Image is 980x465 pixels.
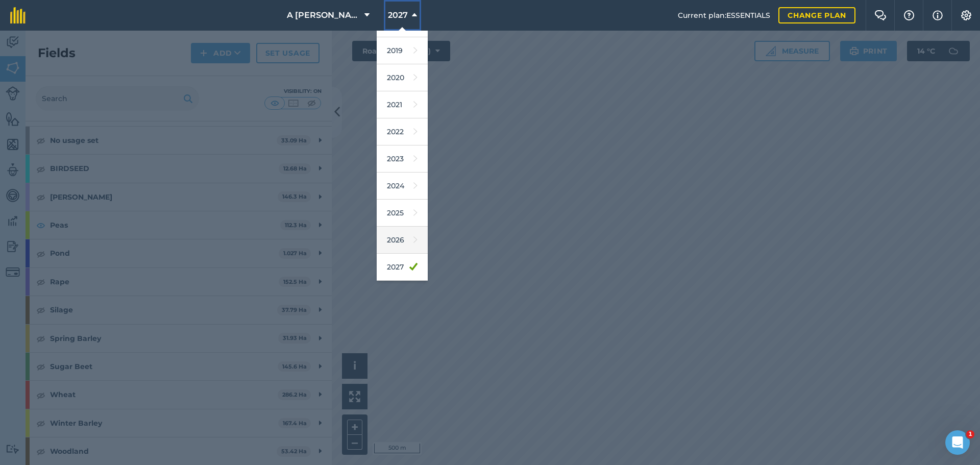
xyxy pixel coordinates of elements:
a: 2023 [377,145,428,173]
a: 2025 [377,200,428,227]
span: 2027 [388,9,408,21]
img: fieldmargin Logo [10,7,26,23]
span: Current plan : ESSENTIALS [678,10,770,21]
a: 2027 [377,254,428,281]
iframe: Intercom live chat [945,430,970,455]
a: 2021 [377,91,428,118]
img: svg+xml;base64,PHN2ZyB4bWxucz0iaHR0cDovL3d3dy53My5vcmcvMjAwMC9zdmciIHdpZHRoPSIxNyIgaGVpZ2h0PSIxNy... [933,9,943,21]
a: 2022 [377,118,428,145]
a: 2026 [377,227,428,254]
span: A [PERSON_NAME] & Partners [287,9,360,21]
img: Two speech bubbles overlapping with the left bubble in the forefront [874,10,887,20]
a: 2019 [377,37,428,64]
a: 2024 [377,173,428,200]
span: 1 [966,430,974,438]
img: A question mark icon [903,10,915,20]
img: A cog icon [960,10,972,20]
a: 2020 [377,64,428,91]
a: Change plan [778,7,855,23]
